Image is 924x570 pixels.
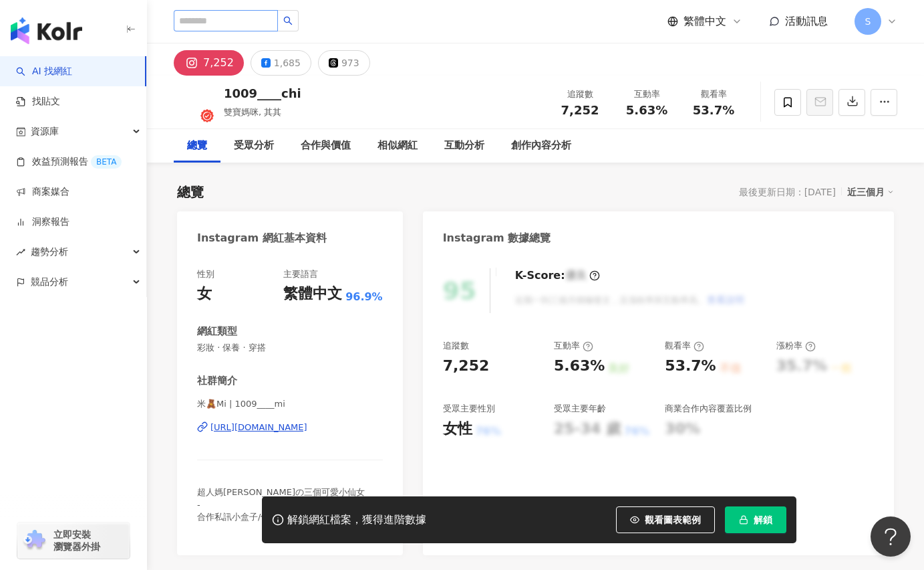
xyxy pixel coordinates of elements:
div: 觀看率 [688,88,739,101]
button: 7,252 [174,50,244,76]
a: 洞察報告 [16,215,69,229]
div: 合作與價值 [301,138,351,154]
span: search [283,16,293,25]
button: 解鎖 [725,506,786,533]
div: 總覽 [177,183,204,201]
a: [URL][DOMAIN_NAME] [197,421,383,434]
div: 近三個月 [847,183,894,201]
div: 973 [341,54,359,72]
div: 互動率 [621,88,672,101]
span: 米🧸Mi | 1009____mi [197,398,383,410]
span: 96.9% [345,290,383,304]
div: Instagram 網紅基本資料 [197,231,327,246]
span: 雙寶媽咪, 其其 [224,107,281,117]
div: 1,685 [274,54,301,72]
div: 受眾主要年齡 [554,403,606,415]
div: 53.7% [665,356,716,377]
div: 繁體中文 [283,284,342,304]
span: rise [16,248,25,257]
button: 973 [318,50,370,76]
span: 超人媽[PERSON_NAME]の三個可愛小仙女 - 合作私訊小盒子/信箱 𝗰𝗵𝗼𝘂𝗰𝗵𝗶𝟭𝟬𝟬𝟵@𝗴𝗺𝗮𝗶𝗹.𝗰𝗼𝗺 [197,487,365,534]
span: 活動訊息 [785,15,828,27]
div: 相似網紅 [377,138,418,154]
span: 資源庫 [31,116,59,147]
div: 解鎖網紅檔案，獲得進階數據 [287,513,426,527]
span: 彩妝 · 保養 · 穿搭 [197,342,383,354]
a: 商案媒合 [16,185,69,199]
div: 1009____chi [224,85,301,102]
img: chrome extension [21,530,47,551]
span: 53.7% [693,104,734,117]
div: 追蹤數 [443,340,469,352]
div: 受眾分析 [234,138,274,154]
button: 1,685 [251,50,311,76]
div: 漲粉率 [776,340,816,352]
span: 趨勢分析 [31,237,68,267]
div: 7,252 [443,356,490,377]
div: 互動分析 [444,138,484,154]
span: 7,252 [561,103,599,117]
div: 創作內容分析 [511,138,571,154]
div: 商業合作內容覆蓋比例 [665,403,752,415]
div: K-Score : [515,268,600,283]
a: 找貼文 [16,95,60,108]
div: 互動率 [554,340,593,352]
div: 女 [197,284,212,304]
span: 解鎖 [754,514,772,525]
div: 受眾主要性別 [443,403,495,415]
div: 主要語言 [283,268,318,280]
div: 社群簡介 [197,374,237,388]
div: 網紅類型 [197,324,237,339]
div: 女性 [443,419,472,440]
div: 追蹤數 [555,88,605,101]
div: 觀看率 [665,340,704,352]
div: 性別 [197,268,214,280]
div: 5.63% [554,356,605,377]
span: 5.63% [626,104,667,117]
a: 效益預測報告BETA [16,155,122,169]
span: 觀看圖表範例 [645,514,701,525]
span: 繁體中文 [683,14,726,29]
button: 觀看圖表範例 [616,506,715,533]
a: searchAI 找網紅 [16,65,72,78]
span: 競品分析 [31,267,68,297]
div: 總覽 [187,138,207,154]
div: Instagram 數據總覽 [443,231,551,246]
span: 立即安裝 瀏覽器外掛 [53,529,100,553]
span: S [865,14,871,29]
a: chrome extension立即安裝 瀏覽器外掛 [17,522,130,559]
img: KOL Avatar [174,82,214,122]
div: [URL][DOMAIN_NAME] [210,421,307,434]
div: 7,252 [203,54,234,72]
img: logo [11,17,82,44]
div: 最後更新日期：[DATE] [739,187,836,197]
